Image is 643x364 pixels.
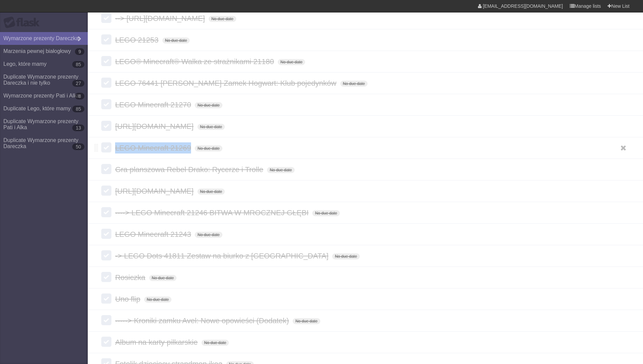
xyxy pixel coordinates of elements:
span: No due date [144,297,171,303]
span: [URL][DOMAIN_NAME] [115,122,195,131]
span: LEGO 21253 [115,36,160,44]
b: 85 [72,106,84,112]
span: Gra planszowa Rebel Drako: Rycerze i Trolle [115,165,265,174]
span: --> [URL][DOMAIN_NAME] [115,14,207,23]
b: 13 [72,124,84,131]
span: LEGO 76441 [PERSON_NAME] Zamek Hogwart: Klub pojedynków [115,79,338,87]
span: No due date [209,16,236,22]
label: Done [101,186,111,196]
span: ----> LEGO Minecraft 21246 BITWA W MROCZNEJ GŁĘBI [115,208,310,217]
span: No due date [312,210,340,216]
span: No due date [195,102,222,108]
label: Done [101,13,111,23]
label: Done [101,337,111,347]
span: Rosiczka [115,273,147,282]
label: Done [101,142,111,152]
b: 27 [72,80,84,87]
span: No due date [202,340,229,346]
span: Album na karty piłkarskie [115,338,199,346]
span: No due date [332,253,359,259]
b: 50 [72,143,84,150]
span: No due date [278,59,305,65]
label: Done [101,121,111,131]
span: No due date [293,318,320,324]
label: Done [101,164,111,174]
span: LEGO Minecraft 21270 [115,101,193,109]
b: 8 [75,93,84,100]
label: Done [101,293,111,304]
span: No due date [197,189,225,195]
label: Done [101,272,111,282]
span: -----> Kroniki zamku Avel: Nowe opowieści (Dodatek) [115,316,291,325]
label: Done [101,99,111,109]
span: No due date [149,275,177,281]
span: -> LEGO Dots 41811 Zestaw na biurko z [GEOGRAPHIC_DATA] [115,252,330,260]
span: No due date [340,81,368,87]
span: No due date [197,124,225,130]
label: Done [101,78,111,88]
b: 9 [75,48,84,55]
div: Flask [3,17,44,29]
span: No due date [195,232,222,238]
label: Done [101,250,111,260]
span: No due date [162,37,190,44]
label: Done [101,229,111,239]
span: LEGO Minecraft 21269 [115,144,193,152]
span: LEGO Minecraft 21243 [115,230,193,239]
span: No due date [195,145,222,151]
label: Done [101,207,111,217]
span: No due date [267,167,294,173]
label: Done [101,315,111,325]
label: Done [101,56,111,66]
span: LEGO® Minecraft® Walka ze strażnikami 21180 [115,57,276,66]
label: Done [101,34,111,45]
span: [URL][DOMAIN_NAME] [115,187,195,195]
b: 85 [72,61,84,68]
span: Uno flip [115,295,142,303]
